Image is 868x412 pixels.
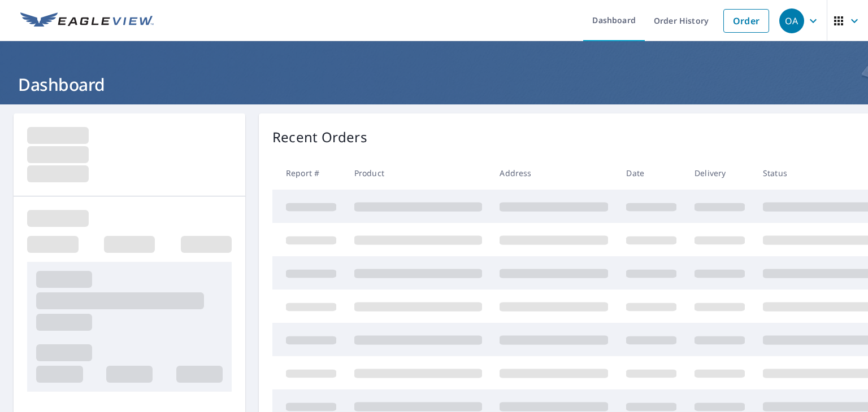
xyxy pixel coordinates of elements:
th: Address [491,156,617,190]
th: Product [345,156,491,190]
th: Date [617,156,685,190]
p: Recent Orders [272,127,367,147]
th: Delivery [685,156,754,190]
img: EV Logo [20,12,154,29]
h1: Dashboard [14,73,854,96]
th: Report # [272,156,345,190]
a: Order [723,9,769,33]
div: OA [779,8,804,33]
